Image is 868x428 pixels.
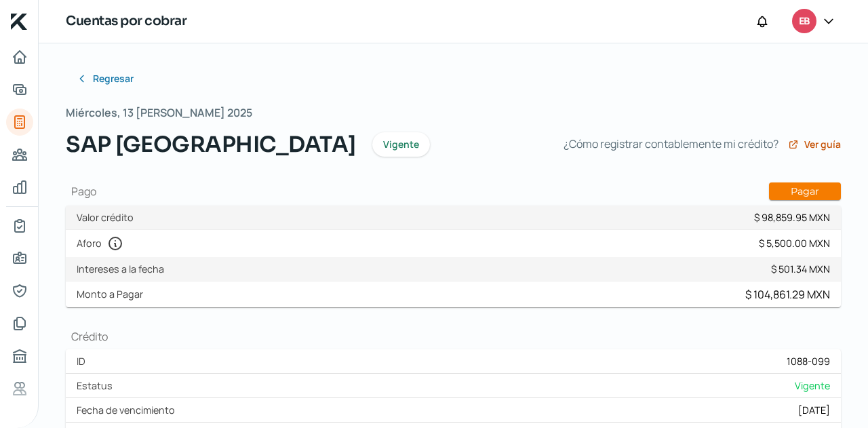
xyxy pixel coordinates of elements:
a: Solicitar crédito [6,76,33,103]
span: EB [799,14,810,30]
a: Cuentas por cobrar [6,109,33,136]
span: Vigente [795,379,830,392]
div: $ 501.34 MXN [771,262,830,275]
a: Mi contrato [6,212,33,239]
label: Intereses a la fecha [77,262,170,275]
div: $ 104,861.29 MXN [745,287,830,302]
div: 1088-099 [787,355,830,368]
div: $ 98,859.95 MXN [754,211,830,224]
label: Estatus [77,379,118,392]
button: Pagar [769,182,841,200]
a: Información general [6,245,33,272]
span: SAP [GEOGRAPHIC_DATA] [66,128,356,161]
a: Buró de crédito [6,343,33,370]
div: [DATE] [798,404,830,416]
label: Valor crédito [77,211,139,224]
span: Ver guía [804,140,841,149]
label: Monto a Pagar [77,288,149,300]
a: Inicio [6,43,33,71]
span: Miércoles, 13 [PERSON_NAME] 2025 [66,103,252,123]
h1: Crédito [66,329,841,344]
span: Regresar [93,74,134,83]
div: $ 5,500.00 MXN [759,237,830,250]
span: ¿Cómo registrar contablemente mi crédito? [564,134,778,154]
label: ID [77,355,91,368]
a: Documentos [6,310,33,337]
label: Fecha de vencimiento [77,404,180,416]
label: Aforo [77,235,129,252]
a: Ver guía [788,139,841,150]
button: Regresar [66,65,144,92]
a: Cuentas por pagar [6,141,33,168]
span: Vigente [383,140,419,149]
h1: Pago [66,182,841,200]
h1: Cuentas por cobrar [66,12,186,31]
a: Mis finanzas [6,174,33,201]
a: Representantes [6,277,33,305]
a: Referencias [6,375,33,402]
